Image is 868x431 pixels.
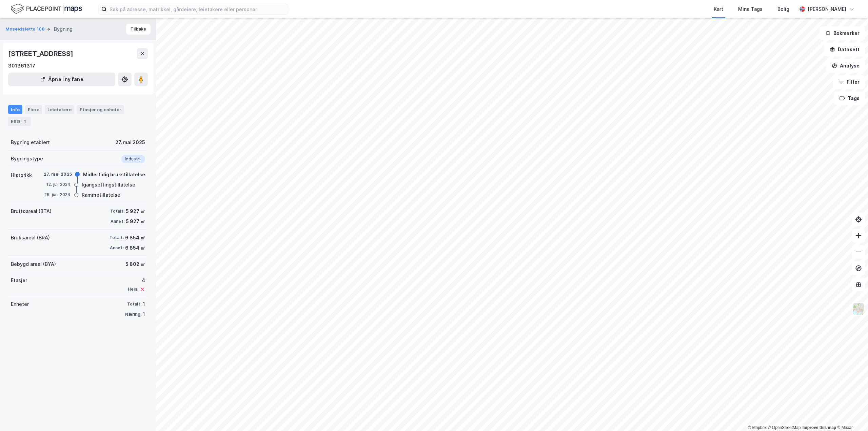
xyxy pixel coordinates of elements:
div: [PERSON_NAME] [808,5,846,13]
div: Bruksareal (BRA) [11,234,50,242]
div: 4 [128,276,145,285]
button: Moseidsletta 108 [5,26,46,33]
a: Improve this map [803,425,836,430]
a: Mapbox [748,425,767,430]
div: Bruttoareal (BTA) [11,207,52,215]
div: Kart [714,5,723,13]
div: ESG [8,117,31,126]
div: Bolig [777,5,789,13]
div: Annet: [110,245,124,251]
div: 1 [143,300,145,308]
div: 1 [143,310,145,318]
div: Totalt: [110,235,124,240]
button: Tags [834,92,865,105]
a: OpenStreetMap [768,425,801,430]
button: Analyse [826,59,865,73]
div: 26. juni 2024 [44,192,71,198]
div: Igangsettingstillatelse [82,181,135,189]
div: Etasjer og enheter [80,106,121,113]
div: Totalt: [127,301,141,307]
div: Leietakere [45,105,74,114]
div: 6 854 ㎡ [125,234,145,242]
div: Bygning etablert [11,138,50,146]
div: Næring: [125,312,141,317]
img: logo.f888ab2527a4732fd821a326f86c7f29.svg [11,3,82,15]
div: Annet: [111,219,124,224]
div: [STREET_ADDRESS] [8,48,75,59]
div: 12. juli 2024 [44,181,71,188]
div: Eiere [25,105,42,114]
div: 27. mai 2025 [115,138,145,146]
button: Åpne i ny fane [8,73,115,86]
div: 1 [21,118,28,125]
button: Datasett [824,43,865,56]
img: Z [852,302,865,315]
div: Heis: [128,287,138,292]
div: 301361317 [8,62,35,70]
div: Etasjer [11,276,27,285]
div: Bygningstype [11,155,43,163]
div: Bebygd areal (BYA) [11,260,56,268]
iframe: Chat Widget [834,398,868,431]
button: Filter [833,75,865,89]
div: 5 802 ㎡ [125,260,145,268]
button: Tilbake [126,24,151,35]
div: Historikk [11,171,32,179]
div: Totalt: [110,209,124,214]
div: 27. mai 2025 [44,171,72,177]
div: 6 854 ㎡ [125,244,145,252]
input: Søk på adresse, matrikkel, gårdeiere, leietakere eller personer [107,4,288,14]
div: 5 927 ㎡ [126,217,145,226]
div: Mine Tags [738,5,763,13]
div: Bygning [54,25,73,33]
div: Enheter [11,300,29,308]
div: Rammetillatelse [82,191,120,199]
div: Midlertidig brukstillatelse [83,171,145,179]
div: Info [8,105,22,114]
button: Bokmerker [820,26,865,40]
div: 5 927 ㎡ [126,207,145,215]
